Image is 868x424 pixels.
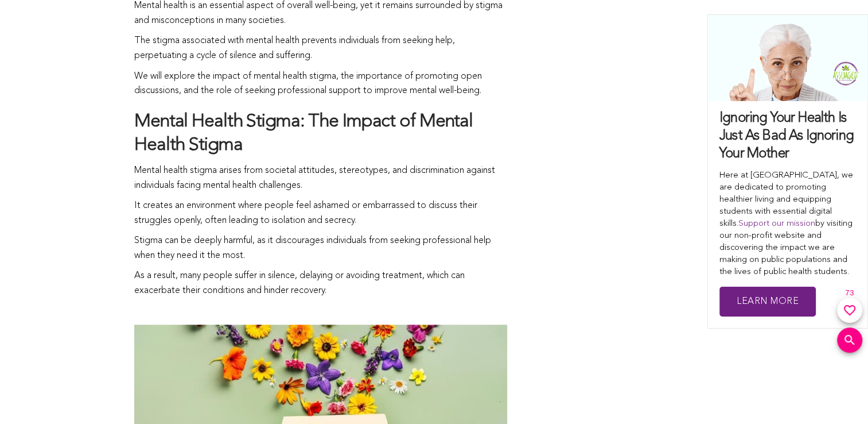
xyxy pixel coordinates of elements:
h2: Mental Health Stigma: The Impact of Mental Health Stigma [134,110,507,158]
p: We will explore the impact of mental health stigma, the importance of promoting open discussions,... [134,70,507,99]
p: As a result, many people suffer in silence, delaying or avoiding treatment, which can exacerbate ... [134,269,507,313]
iframe: Chat Widget [811,369,868,424]
p: It creates an environment where people feel ashamed or embarrassed to discuss their struggles ope... [134,199,507,228]
p: Stigma can be deeply harmful, as it discourages individuals from seeking professional help when t... [134,234,507,263]
p: The stigma associated with mental health prevents individuals from seeking help, perpetuating a c... [134,34,507,63]
p: Mental health stigma arises from societal attitudes, stereotypes, and discrimination against indi... [134,164,507,193]
a: Learn More [719,287,816,317]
